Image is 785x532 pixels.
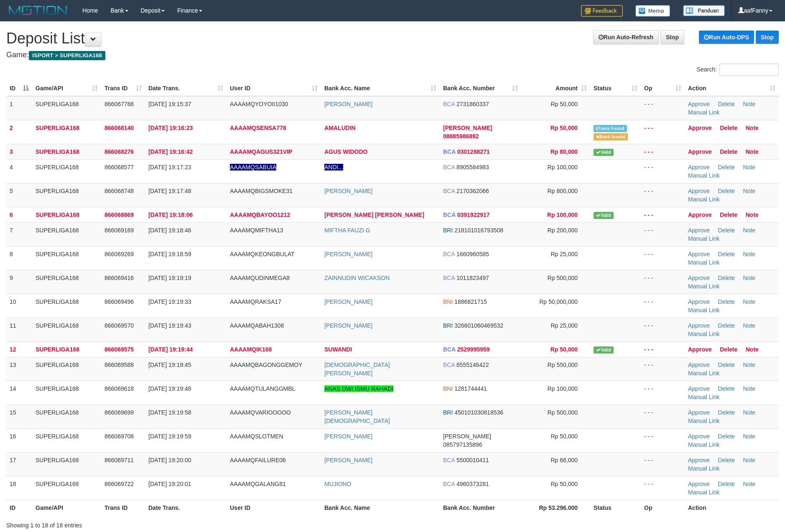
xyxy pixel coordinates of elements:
[746,211,759,218] a: Note
[743,481,756,487] a: Note
[590,500,641,515] th: Status
[718,251,735,257] a: Delete
[443,101,455,107] span: BCA
[32,476,101,500] td: SUPERLIGA168
[454,227,503,234] span: Copy 218101016793508 to clipboard
[148,227,191,234] span: [DATE] 19:18:46
[324,148,367,155] a: AGUS WIDODO
[548,385,578,392] span: Rp 100,000
[720,211,737,218] a: Delete
[32,207,101,222] td: SUPERLIGA168
[104,361,134,368] span: 866069588
[6,518,321,529] div: Showing 1 to 18 of 18 entries
[641,500,685,515] th: Op
[718,275,735,281] a: Delete
[641,270,685,294] td: - - -
[718,433,735,440] a: Delete
[551,322,578,329] span: Rp 25,000
[148,148,193,155] span: [DATE] 19:16:42
[590,81,641,96] th: Status: activate to sort column ascending
[6,51,779,59] h4: Game:
[743,164,756,171] a: Note
[324,125,356,131] a: AMALUDIN
[743,275,756,281] a: Note
[104,481,134,487] span: 866069722
[718,322,735,329] a: Delete
[6,341,32,357] td: 12
[743,433,756,440] a: Note
[454,322,503,329] span: Copy 326601060469532 to clipboard
[6,318,32,341] td: 11
[720,125,737,131] a: Delete
[29,51,105,60] span: ISPORT > SUPERLIGA168
[688,251,710,257] a: Approve
[594,346,614,354] span: Valid transaction
[743,298,756,305] a: Note
[443,409,453,416] span: BRI
[324,361,390,377] a: [DEMOGRAPHIC_DATA][PERSON_NAME]
[6,452,32,476] td: 17
[104,188,134,194] span: 866068748
[6,476,32,500] td: 18
[443,385,453,392] span: BNI
[521,81,590,96] th: Amount: activate to sort column ascending
[230,481,286,487] span: AAAAMQGALANG81
[685,500,779,515] th: Action
[454,385,487,392] span: Copy 1281744441 to clipboard
[688,235,720,242] a: Manual Link
[104,457,134,463] span: 866069711
[227,81,321,96] th: User ID: activate to sort column ascending
[443,346,456,353] span: BCA
[443,188,455,194] span: BCA
[6,144,32,159] td: 3
[324,481,352,487] a: MUJIONO
[456,481,489,487] span: Copy 4960373281 to clipboard
[718,298,735,305] a: Delete
[230,227,283,234] span: AAAAMQMIFTHA13
[148,164,191,171] span: [DATE] 19:17:23
[321,500,440,515] th: Bank Acc. Name
[688,457,710,463] a: Approve
[6,381,32,405] td: 14
[718,101,735,107] a: Delete
[551,481,578,487] span: Rp 50,000
[443,433,491,440] span: [PERSON_NAME]
[641,381,685,405] td: - - -
[104,101,134,107] span: 866067788
[148,101,191,107] span: [DATE] 19:15:37
[756,31,779,44] a: Stop
[6,500,32,515] th: ID
[688,188,710,194] a: Approve
[720,148,737,155] a: Delete
[6,270,32,294] td: 9
[688,307,720,313] a: Manual Link
[443,481,455,487] span: BCA
[746,346,759,353] a: Note
[688,125,712,131] a: Approve
[688,148,712,155] a: Approve
[32,428,101,452] td: SUPERLIGA168
[594,133,628,140] span: Bank is not match
[148,481,191,487] span: [DATE] 19:20:01
[718,409,735,416] a: Delete
[6,428,32,452] td: 16
[548,275,578,281] span: Rp 500,000
[719,64,779,76] input: Search:
[6,222,32,246] td: 7
[641,222,685,246] td: - - -
[148,125,193,131] span: [DATE] 19:16:23
[641,476,685,500] td: - - -
[104,251,134,257] span: 866069269
[6,120,32,144] td: 2
[641,183,685,207] td: - - -
[230,164,276,171] span: Nama rekening ada tanda titik/strip, harap diedit
[457,211,490,218] span: Copy 0391922917 to clipboard
[443,275,455,281] span: BCA
[539,298,578,305] span: Rp 50,000,000
[148,457,191,463] span: [DATE] 19:20:00
[456,164,489,171] span: Copy 8905584983 to clipboard
[148,188,191,194] span: [DATE] 19:17:48
[32,183,101,207] td: SUPERLIGA168
[6,405,32,428] td: 15
[688,211,712,218] a: Approve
